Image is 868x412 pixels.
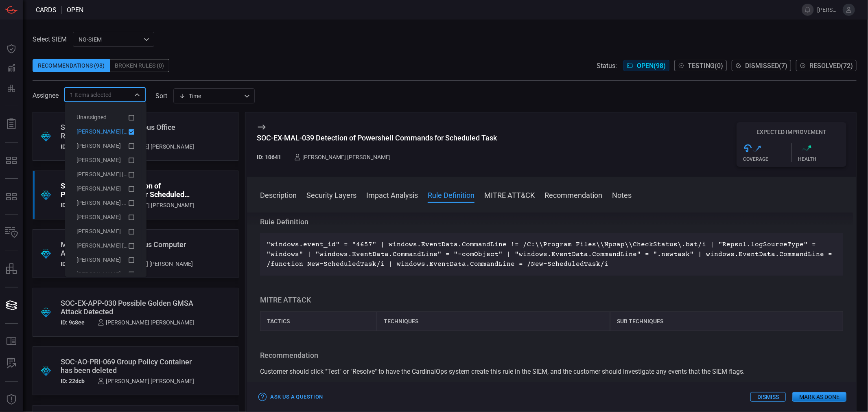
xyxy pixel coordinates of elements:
div: [PERSON_NAME] [PERSON_NAME] [294,154,391,160]
button: ALERT ANALYSIS [2,354,21,373]
h5: ID: 2c7de [61,143,85,150]
span: Unassigned [77,114,107,121]
button: Dismissed(7) [732,60,791,71]
li: Francisco Berasain [70,210,142,224]
div: Coverage [743,156,791,162]
span: [PERSON_NAME] [77,142,121,149]
li: JuanCarlos Garcia [70,267,142,281]
span: [PERSON_NAME] [77,185,121,192]
button: Recommendation [544,190,602,199]
span: Assignee [33,92,59,99]
div: Recommendations (98) [33,59,110,72]
button: Security Layers [306,190,356,199]
li: Jonatan Gomez [70,253,142,267]
div: [PERSON_NAME] [PERSON_NAME] [98,319,194,326]
li: JULIO ANTONIO FRESNEDA GARCIA [70,239,142,253]
h5: ID: 9f2ce [61,261,83,267]
div: Time [179,92,242,100]
span: Resolved ( 72 ) [809,62,853,70]
span: Customer should click "Test" or "Resolve" to have the CardinalOps system create this rule in the ... [260,368,745,375]
span: [PERSON_NAME] Mayoral [77,199,143,206]
button: Mark as Done [792,392,846,402]
button: Open(98) [623,60,669,71]
button: Inventory [2,223,21,243]
li: DAVID MARROQUI FRANCO [70,167,142,182]
div: Tactics [260,311,377,331]
div: SOC-AO-PRI-069 Group Policy Container has been deleted [61,357,194,375]
button: Preventions [2,78,21,98]
button: MITRE ATT&CK [484,190,535,199]
button: Description [260,190,297,199]
button: Threat Intelligence [2,390,21,410]
button: Ask Us a Question [257,391,325,403]
div: SOC-AO-PER-067 Suspicious Office Registry Key Creation [61,123,194,140]
button: Impact Analysis [366,190,418,199]
button: Rule Catalog [2,332,21,351]
h5: ID: 10641 [61,202,85,208]
h5: ID: 10641 [257,154,281,160]
div: SOC-EX-MAL-039 Detection of Powershell Commands for Scheduled Task [61,182,195,199]
div: [PERSON_NAME] [PERSON_NAME] [98,378,194,384]
button: Close [131,89,143,101]
button: Detections [2,59,21,78]
li: SAUL PAJAS DE TORO (Myself) [70,125,142,139]
h5: Expected Improvement [737,129,846,135]
button: Rule Definition [428,190,474,199]
p: "windows.event_id" = "4657" | windows.EventData.CommandLine != /C:\\Program Files\\Npcap\\CheckSt... [267,240,837,269]
h5: ID: 22dcb [61,378,85,384]
button: Reports [2,114,21,134]
button: MITRE - Exposures [2,151,21,170]
h3: Recommendation [260,351,843,360]
h5: ID: 9c8ee [61,319,85,326]
span: [PERSON_NAME] [PERSON_NAME] [77,242,166,249]
label: Select SIEM [33,35,67,43]
div: Techniques [377,311,610,331]
span: [PERSON_NAME] [PERSON_NAME] [77,171,166,178]
span: [PERSON_NAME].pajas [817,7,840,13]
span: Open ( 98 ) [637,62,666,70]
button: MITRE - Detection Posture [2,187,21,206]
span: Status: [597,62,617,70]
span: [PERSON_NAME] [77,228,121,234]
span: [PERSON_NAME] [77,157,121,163]
button: Dashboard [2,39,21,59]
button: Dismiss [750,392,786,402]
button: Notes [612,190,632,199]
button: Testing(0) [674,60,727,71]
div: SOC-EX-APP-030 Possible Golden GMSA Attack Detected [61,299,194,316]
div: Health [798,156,847,162]
li: ANTONIO GONZALEZ PEREZ [70,139,142,153]
li: David Herraiz [70,182,142,196]
span: 1 Items selected [70,91,112,99]
li: DANIEL LERMA CASIN [70,153,142,167]
button: Resolved(72) [796,60,857,71]
span: Testing ( 0 ) [688,62,723,70]
li: Estefania Eiras Mayoral [70,196,142,210]
span: [PERSON_NAME] [77,271,121,277]
div: Broken Rules (0) [110,59,169,72]
p: NG-SIEM [79,35,141,44]
div: SOC-EX-MAL-039 Detection of Powershell Commands for Scheduled Task [257,134,497,142]
div: Sub Techniques [610,311,843,331]
div: MD-AO-PER-157 Suspicious Computer Account Name Change [61,240,193,257]
span: Cards [36,6,57,14]
span: [PERSON_NAME] [77,256,121,263]
span: [PERSON_NAME] [77,214,121,220]
span: [PERSON_NAME] [PERSON_NAME] (Myself) [77,128,189,135]
li: ISAAC MONTERO EUGERCIO [70,224,142,239]
button: Cards [2,296,21,315]
li: Unassigned [70,110,142,125]
button: assets [2,259,21,279]
h3: MITRE ATT&CK [260,295,843,305]
span: Dismissed ( 7 ) [745,62,787,70]
label: sort [155,92,167,100]
span: open [67,6,83,14]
